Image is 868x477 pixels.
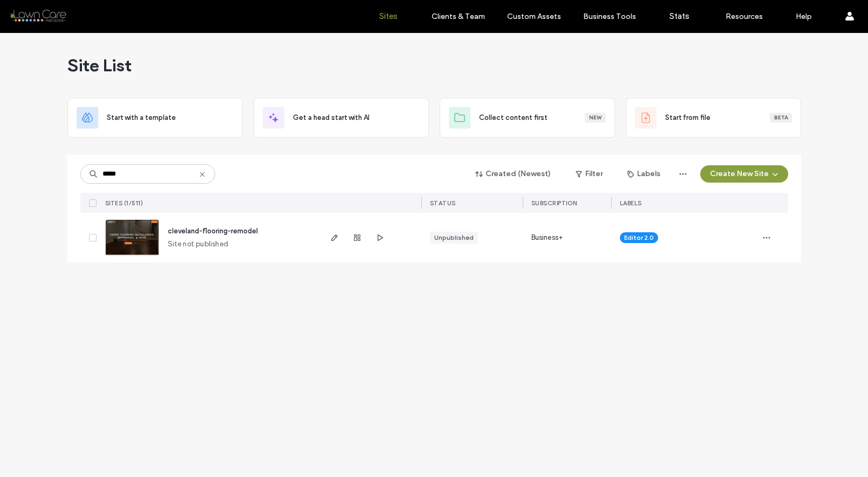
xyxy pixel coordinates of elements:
span: LABELS [620,199,642,207]
label: Help [796,12,812,21]
button: Labels [618,165,670,183]
label: Resources [726,12,763,21]
span: Site List [67,55,132,76]
span: STATUS [430,199,456,207]
label: Sites [379,11,398,21]
label: Business Tools [583,12,636,21]
div: Start from fileBeta [626,98,801,138]
span: SUBSCRIPTION [531,199,577,207]
button: Created (Newest) [466,165,561,183]
label: Custom Assets [507,12,561,21]
label: Clients & Team [432,12,485,21]
span: Site not published [168,239,229,250]
span: Start from file [665,112,710,123]
span: SITES (1/511) [105,199,143,207]
button: Filter [565,165,613,183]
label: Stats [669,11,689,21]
button: Create New Site [700,165,788,183]
div: Unpublished [434,233,474,243]
span: Collect content first [479,112,548,123]
div: Beta [770,113,792,123]
span: Editor 2.0 [624,233,654,243]
div: Get a head start with AI [254,98,429,138]
div: Collect content firstNew [440,98,615,138]
a: cleveland-flooring-remodel [168,227,258,235]
span: Get a head start with AI [293,112,370,123]
div: Start with a template [67,98,243,138]
span: Business+ [531,232,563,243]
span: Start with a template [107,112,176,123]
div: New [585,113,606,123]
